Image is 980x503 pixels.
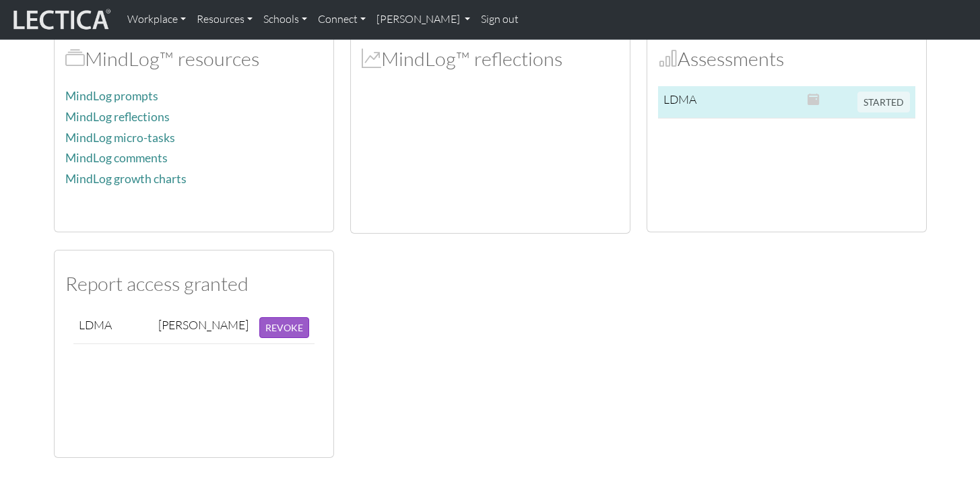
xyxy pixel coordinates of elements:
td: LDMA [73,312,153,344]
h2: MindLog™ resources [65,47,323,71]
a: MindLog prompts [65,89,158,103]
a: [PERSON_NAME] [371,5,476,34]
a: Connect [313,5,371,34]
img: lecticalive [10,7,111,32]
td: LDMA [658,86,715,119]
button: REVOKE [259,317,309,338]
a: Workplace [122,5,191,34]
a: MindLog comments [65,151,168,165]
h2: Report access granted [65,272,323,296]
span: MindLog™ resources [65,46,85,71]
h2: Assessments [658,47,915,71]
a: MindLog growth charts [65,172,187,186]
h2: MindLog™ reflections [362,47,619,71]
span: Assessments [658,46,678,71]
span: MindLog [362,46,381,71]
a: MindLog micro-tasks [65,131,175,145]
a: Sign out [476,5,524,34]
a: Resources [191,5,258,34]
div: [PERSON_NAME] [158,317,249,333]
a: Schools [258,5,313,34]
a: MindLog reflections [65,110,170,124]
span: This Assessment closed on: 2025-08-11 05:30 [808,92,820,106]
